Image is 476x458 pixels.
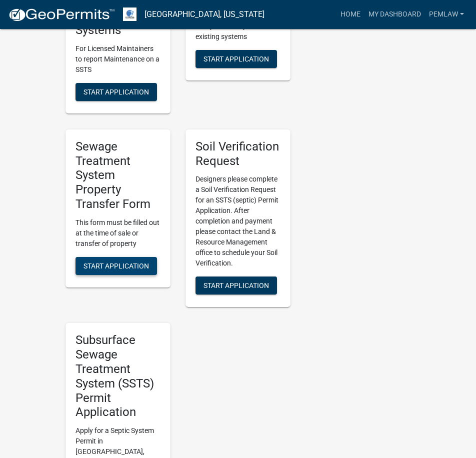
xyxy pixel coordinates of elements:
a: My Dashboard [364,5,425,24]
h5: Sewage Treatment System Property Transfer Form [75,139,160,211]
h5: Subsurface Sewage Treatment System (SSTS) Permit Application [75,333,160,419]
h5: Soil Verification Request [195,139,280,168]
p: This form must be filled out at the time of sale or transfer of property [75,217,160,249]
a: Pemlaw [425,5,468,24]
a: Home [336,5,364,24]
button: Start Application [75,83,157,101]
button: Start Application [195,276,277,294]
button: Start Application [75,257,157,275]
p: Designers please complete a Soil Verification Request for an SSTS (septic) Permit Application. Af... [195,174,280,268]
img: Otter Tail County, Minnesota [123,7,136,21]
span: Start Application [83,87,149,95]
span: Start Application [203,55,269,63]
span: Start Application [83,261,149,269]
a: [GEOGRAPHIC_DATA], [US_STATE] [144,6,264,23]
button: Start Application [195,50,277,68]
span: Start Application [203,281,269,289]
p: For Licensed Maintainers to report Maintenance on a SSTS [75,43,160,75]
